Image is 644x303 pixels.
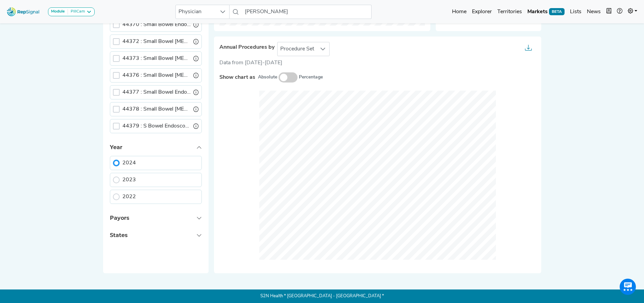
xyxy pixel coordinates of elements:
label: Small Bowel Endoscopy/Stent [122,21,191,29]
div: PillCam [68,9,85,15]
a: Territories [495,5,525,19]
button: Intel Book [603,5,614,19]
span: Physician [176,5,216,19]
a: MarketsBETA [525,5,567,19]
label: S Bowel Endoscope W/Stent [122,122,191,130]
a: Lists [567,5,584,19]
a: Explorer [469,5,495,19]
label: Show chart as [219,73,255,81]
label: 2022 [122,193,136,201]
label: 2023 [122,176,136,184]
span: BETA [549,8,565,15]
span: Annual Procedures by [219,44,275,51]
label: Small Bowel Endoscopy [122,54,191,63]
p: S2N Health * [GEOGRAPHIC_DATA] - [GEOGRAPHIC_DATA] * [103,289,541,303]
span: Payors [110,215,129,221]
a: News [584,5,603,19]
button: ModulePillCam [48,7,95,16]
label: Small Bowel Endoscopy [122,105,191,113]
label: Small Bowel Endoscopy [122,71,191,79]
span: States [110,232,127,238]
button: Year [103,139,209,156]
a: Home [449,5,469,19]
button: Payors [103,209,209,227]
label: Small Bowel Endoscopy [122,38,191,46]
div: Data from [DATE]-[DATE] [219,59,536,67]
label: Small Bowel Endoscopy/Biopsy [122,88,191,96]
span: Procedure Set [278,42,317,56]
button: States [103,227,209,244]
button: Export as... [521,42,536,56]
small: Percentage [299,74,323,81]
label: 2024 [122,159,136,167]
span: Year [110,144,122,150]
small: Absolute [258,74,277,81]
input: Search a physician [242,5,371,19]
strong: Module [51,9,65,14]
